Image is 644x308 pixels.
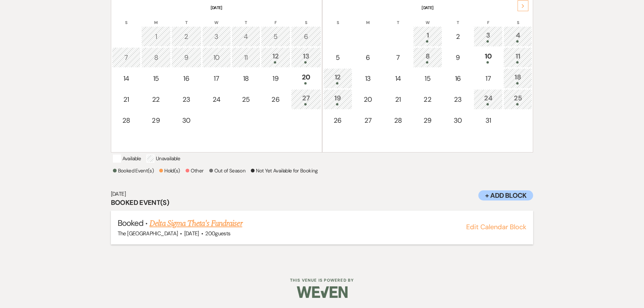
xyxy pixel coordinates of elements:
[503,11,532,26] th: S
[145,115,167,125] div: 29
[477,93,499,105] div: 24
[265,31,287,42] div: 5
[417,51,439,64] div: 8
[357,52,379,63] div: 6
[116,115,137,125] div: 28
[175,52,198,63] div: 9
[477,30,499,43] div: 3
[251,167,317,175] p: Not Yet Available for Booking
[447,115,469,125] div: 30
[184,230,199,237] span: [DATE]
[447,94,469,104] div: 23
[507,93,528,105] div: 25
[209,167,246,175] p: Out of Season
[118,230,178,237] span: The [GEOGRAPHIC_DATA]
[116,94,137,104] div: 21
[141,11,171,26] th: M
[507,51,528,64] div: 11
[145,52,167,63] div: 8
[235,94,257,104] div: 25
[447,31,469,42] div: 2
[159,167,180,175] p: Hold(s)
[295,72,317,85] div: 20
[175,73,198,84] div: 16
[417,115,439,125] div: 29
[507,72,528,85] div: 18
[186,167,204,175] p: Other
[175,94,198,104] div: 23
[232,11,260,26] th: T
[145,31,167,42] div: 1
[265,73,287,84] div: 19
[353,11,383,26] th: M
[447,73,469,84] div: 16
[413,11,443,26] th: W
[235,73,257,84] div: 18
[417,94,439,104] div: 22
[417,30,439,43] div: 1
[477,73,499,84] div: 17
[145,94,167,104] div: 22
[145,73,167,84] div: 15
[417,73,439,84] div: 15
[146,155,180,163] p: Unavailable
[507,30,528,43] div: 4
[295,51,317,64] div: 13
[295,93,317,105] div: 27
[443,11,473,26] th: T
[205,230,230,237] span: 200 guests
[327,93,349,105] div: 19
[478,190,533,200] button: + Add Block
[265,94,287,104] div: 26
[387,52,409,63] div: 7
[447,52,469,63] div: 9
[202,11,231,26] th: W
[265,51,287,64] div: 12
[235,31,257,42] div: 4
[387,73,409,84] div: 14
[206,73,227,84] div: 17
[112,11,141,26] th: S
[111,198,533,207] h3: Booked Event(s)
[323,11,353,26] th: S
[466,223,526,230] button: Edit Calendar Block
[474,11,503,26] th: F
[175,115,198,125] div: 30
[387,115,409,125] div: 28
[357,73,379,84] div: 13
[206,31,227,42] div: 3
[291,11,321,26] th: S
[387,94,409,104] div: 21
[261,11,290,26] th: F
[118,218,143,228] span: Booked
[113,155,141,163] p: Available
[477,51,499,64] div: 10
[175,31,198,42] div: 2
[116,52,137,63] div: 7
[235,52,257,63] div: 11
[111,190,533,198] h6: [DATE]
[116,73,137,84] div: 14
[171,11,201,26] th: T
[384,11,412,26] th: T
[206,94,227,104] div: 24
[297,280,348,304] img: Weven Logo
[477,115,499,125] div: 31
[327,115,349,125] div: 26
[149,217,242,230] a: Delta Sigma Theta's Fundraiser
[357,94,379,104] div: 20
[295,31,317,42] div: 6
[327,52,349,63] div: 5
[357,115,379,125] div: 27
[327,72,349,85] div: 12
[206,52,227,63] div: 10
[113,167,154,175] p: Booked Event(s)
